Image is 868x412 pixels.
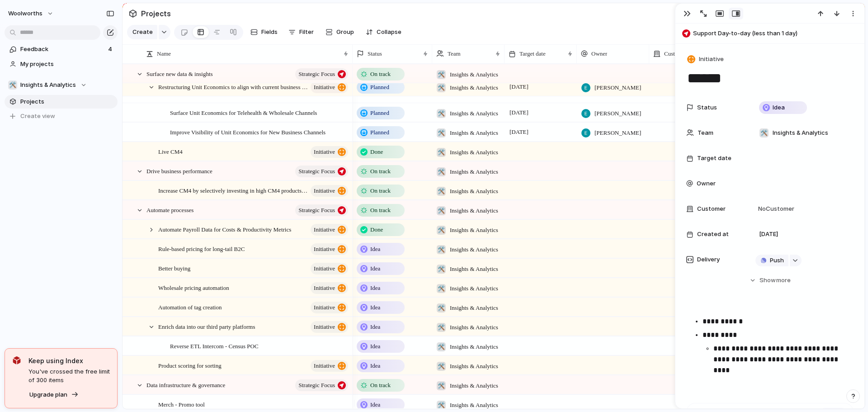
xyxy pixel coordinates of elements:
[437,187,446,196] div: 🛠️
[594,128,641,137] span: [PERSON_NAME]
[437,362,446,371] div: 🛠️
[770,256,784,265] span: Push
[158,263,190,273] span: Better buying
[377,28,401,37] span: Collapse
[686,272,854,289] button: Showmore
[370,186,391,195] span: On track
[450,148,498,157] span: Insights & Analytics
[321,25,359,39] button: Group
[314,262,335,275] span: initiative
[8,81,17,90] div: 🛠️
[314,81,335,94] span: initiative
[28,367,110,385] span: You've crossed the free limit of 300 items
[759,230,778,239] span: [DATE]
[5,78,118,92] button: 🛠️Insights & Analytics
[158,302,222,312] span: Automation of tag creation
[370,381,391,390] span: On track
[450,284,498,293] span: Insights & Analytics
[370,128,389,137] span: Planned
[20,60,114,69] span: My projects
[755,255,788,266] button: Push
[437,284,446,293] div: 🛠️
[5,95,118,109] a: Projects
[370,245,380,254] span: Idea
[685,53,726,66] button: Initiative
[311,185,348,197] button: initiative
[370,303,380,312] span: Idea
[311,224,348,236] button: initiative
[507,107,531,118] span: [DATE]
[450,70,498,79] span: Insights & Analytics
[370,342,380,351] span: Idea
[311,81,348,93] button: initiative
[298,165,335,178] span: Strategic Focus
[450,128,498,137] span: Insights & Analytics
[437,323,446,332] div: 🛠️
[314,360,335,372] span: initiative
[298,379,335,392] span: Strategic Focus
[4,6,58,21] button: woolworths
[314,282,335,294] span: initiative
[370,284,380,293] span: Idea
[759,276,776,285] span: Show
[697,255,720,264] span: Delivery
[311,263,348,275] button: initiative
[298,68,335,81] span: Strategic Focus
[170,341,259,351] span: Reverse ETL Intercom - Census POC
[698,128,713,137] span: Team
[170,107,317,118] span: Surface Unit Economics for Telehealth & Wholesale Channels
[20,97,114,106] span: Projects
[450,342,498,351] span: Insights & Analytics
[370,206,391,215] span: On track
[314,223,335,236] span: initiative
[507,81,531,92] span: [DATE]
[370,264,380,273] span: Idea
[108,45,114,54] span: 4
[311,146,348,158] button: initiative
[370,361,380,370] span: Idea
[697,154,731,163] span: Target date
[370,167,391,176] span: On track
[776,276,791,285] span: more
[314,243,335,256] span: initiative
[370,147,383,156] span: Done
[755,204,794,213] span: No Customer
[697,179,716,188] span: Owner
[158,360,222,370] span: Product scoring for sorting
[170,127,325,137] span: Improve Visibility of Unit Economics for New Business Channels
[158,146,183,156] span: Live CM4
[773,103,785,112] span: Idea
[314,185,335,197] span: initiative
[5,109,118,123] button: Create view
[437,265,446,274] div: 🛠️
[450,109,498,118] span: Insights & Analytics
[437,70,446,79] div: 🛠️
[697,103,717,112] span: Status
[158,81,308,92] span: Restructuring Unit Economics to align with current business model
[437,83,446,92] div: 🛠️
[699,55,724,64] span: Initiative
[437,148,446,157] div: 🛠️
[158,321,255,331] span: Enrich data into our third party platforms
[314,146,335,158] span: initiative
[437,245,446,254] div: 🛠️
[450,265,498,274] span: Insights & Analytics
[285,25,317,39] button: Filter
[311,302,348,313] button: initiative
[146,204,193,215] span: Automate processes
[450,83,498,92] span: Insights & Analytics
[594,83,641,92] span: [PERSON_NAME]
[448,49,461,58] span: Team
[693,29,860,38] span: Support Day-to-day (less than 1 day)
[450,245,498,254] span: Insights & Analytics
[370,83,389,92] span: Planned
[370,70,391,79] span: On track
[299,28,314,37] span: Filter
[27,388,81,401] button: Upgrade plan
[507,127,531,137] span: [DATE]
[132,28,153,37] span: Create
[450,167,498,176] span: Insights & Analytics
[139,5,173,22] span: Projects
[314,321,335,333] span: initiative
[370,225,383,234] span: Done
